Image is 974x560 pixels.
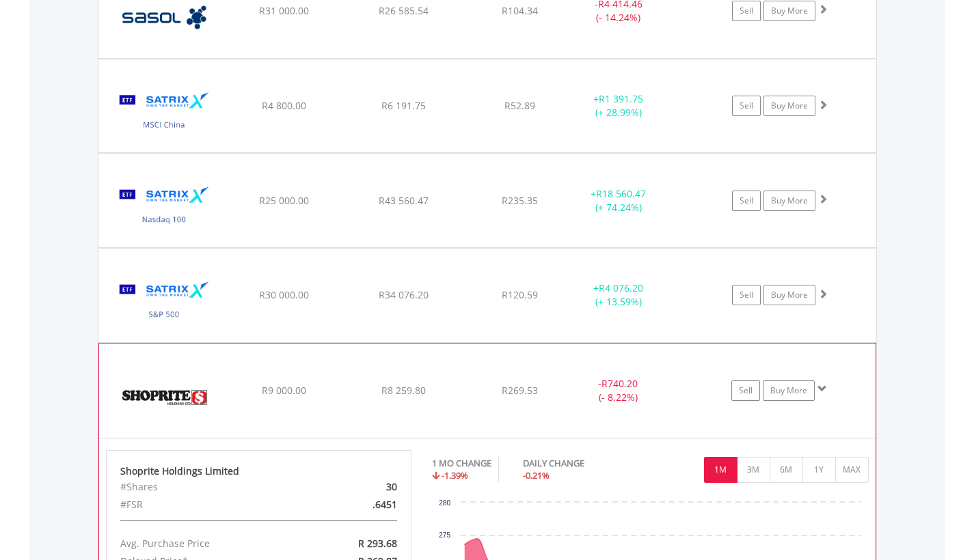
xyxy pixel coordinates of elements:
a: Buy More [763,191,815,211]
span: R120.59 [502,288,538,301]
button: 1Y [802,457,836,483]
span: R52.89 [504,99,535,112]
span: R235.35 [502,194,538,207]
button: MAX [835,457,869,483]
span: R1 391.75 [599,92,643,105]
span: R34 076.20 [379,288,429,301]
a: Sell [731,380,760,401]
text: 275 [439,531,450,539]
a: Buy More [763,96,815,116]
span: R4 076.20 [599,281,643,294]
span: R6 191.75 [381,99,426,112]
a: Buy More [763,285,815,305]
a: Sell [732,191,761,211]
span: R31 000.00 [259,4,309,17]
button: 1M [704,457,738,483]
span: R4 800.00 [262,99,306,112]
div: + (+ 74.24%) [567,187,671,214]
div: .6451 [308,496,407,514]
span: R43 560.47 [379,194,429,207]
div: Shoprite Holdings Limited [120,464,398,478]
div: 30 [308,478,407,496]
a: Sell [732,96,761,116]
div: Avg. Purchase Price [110,535,308,552]
span: R30 000.00 [259,288,309,301]
span: R9 000.00 [262,384,306,397]
a: Buy More [763,1,815,21]
a: Sell [732,1,761,21]
span: R26 585.54 [379,4,429,17]
text: 280 [439,499,450,507]
button: 3M [737,457,770,483]
span: R18 560.47 [596,187,646,200]
img: EQU.ZA.SHP.png [106,361,224,434]
div: + (+ 13.59%) [567,281,671,309]
img: EQU.ZA.STXCHN.png [105,76,223,150]
div: 1 MO CHANGE [432,457,491,470]
div: - (- 8.22%) [567,377,669,404]
div: DAILY CHANGE [523,457,632,470]
div: + (+ 28.99%) [567,92,671,120]
span: R8 259.80 [381,384,426,397]
span: R269.53 [502,384,538,397]
span: R740.20 [601,377,638,390]
a: Sell [732,285,761,305]
img: EQU.ZA.STX500.png [105,266,223,339]
span: R25 000.00 [259,194,309,207]
span: -1.39% [442,469,468,481]
div: #FSR [110,496,308,514]
div: #Shares [110,478,308,496]
a: Buy More [763,380,815,401]
span: -0.21% [523,469,550,481]
button: 6M [770,457,803,483]
span: R104.34 [502,4,538,17]
img: EQU.ZA.STXNDQ.png [105,171,223,244]
span: R 293.68 [358,537,397,550]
